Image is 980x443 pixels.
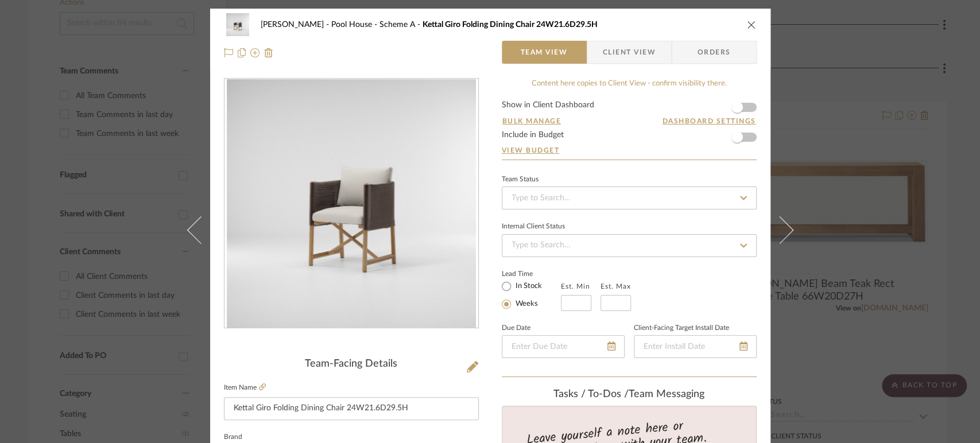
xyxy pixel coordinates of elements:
[224,79,478,328] div: 0
[224,358,479,371] div: Team-Facing Details
[634,325,729,331] label: Client-Facing Target Install Date
[224,434,242,440] label: Brand
[502,234,757,257] input: Type to Search…
[502,325,530,331] label: Due Date
[502,146,757,155] a: View Budget
[502,388,757,401] div: team Messaging
[521,41,568,64] span: Team View
[513,281,542,292] label: In Stock
[502,269,561,279] label: Lead Time
[502,279,561,311] mat-radio-group: Select item type
[502,116,562,126] button: Bulk Manage
[264,48,273,57] img: Remove from project
[224,13,251,36] img: 3b0e6be3-a10e-48f2-ac29-1e87e47e44e8_48x40.jpg
[502,186,757,209] input: Type to Search…
[601,282,631,290] label: Est. Max
[746,20,757,30] button: close
[423,21,598,29] span: Kettal Giro Folding Dining Chair 24W21.6D29.5H
[224,397,479,420] input: Enter Item Name
[227,79,476,328] img: 3b0e6be3-a10e-48f2-ac29-1e87e47e44e8_436x436.jpg
[685,41,743,64] span: Orders
[553,389,629,399] span: Tasks / To-Dos /
[502,78,757,90] div: Content here copies to Client View - confirm visibility there.
[603,41,656,64] span: Client View
[513,299,538,309] label: Weeks
[662,116,757,126] button: Dashboard Settings
[224,383,266,393] label: Item Name
[261,21,379,29] span: [PERSON_NAME] - Pool House
[379,21,423,29] span: Scheme A
[502,177,539,182] div: Team Status
[502,224,565,230] div: Internal Client Status
[502,335,625,358] input: Enter Due Date
[634,335,757,358] input: Enter Install Date
[561,282,590,290] label: Est. Min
